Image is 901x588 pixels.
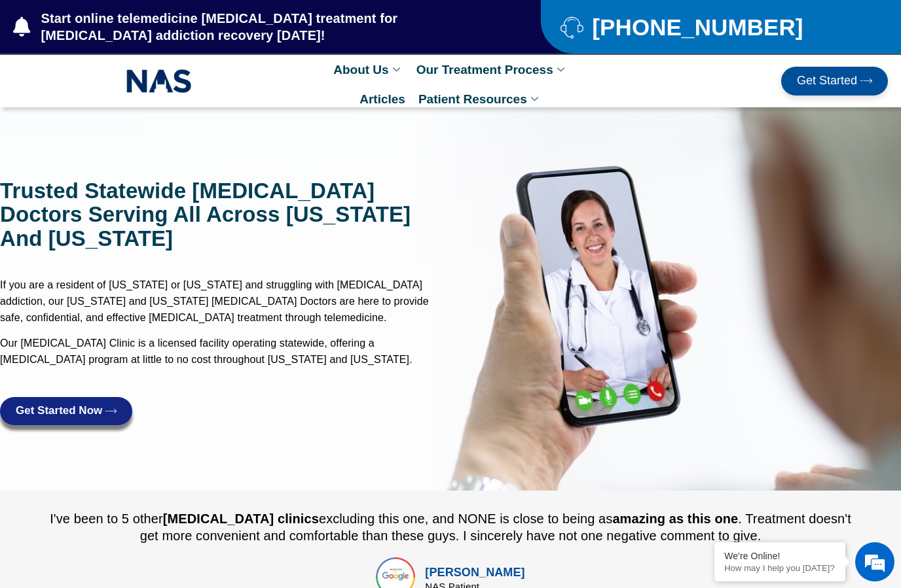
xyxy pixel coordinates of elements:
[16,405,102,417] span: Get Started Now
[353,84,412,114] a: Articles
[724,551,836,561] div: We're Online!
[781,67,888,95] a: Get Started
[46,510,855,544] div: I've been to 5 other excluding this one, and NONE is close to being as . Treatment doesn't get mo...
[126,66,192,96] img: NAS_email_signature-removebg-preview.png
[412,84,548,114] a: Patient Resources
[561,16,868,39] a: [PHONE_NUMBER]
[612,511,738,526] b: amazing as this one
[425,564,524,581] div: [PERSON_NAME]
[38,10,488,44] span: Start online telemedicine [MEDICAL_DATA] treatment for [MEDICAL_DATA] addiction recovery [DATE]!
[327,55,409,84] a: About Us
[797,75,857,88] span: Get Started
[163,511,319,526] b: [MEDICAL_DATA] clinics
[589,19,803,35] span: [PHONE_NUMBER]
[724,563,836,573] p: How may I help you today?
[410,55,574,84] a: Our Treatment Process
[13,10,488,44] a: Start online telemedicine [MEDICAL_DATA] treatment for [MEDICAL_DATA] addiction recovery [DATE]!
